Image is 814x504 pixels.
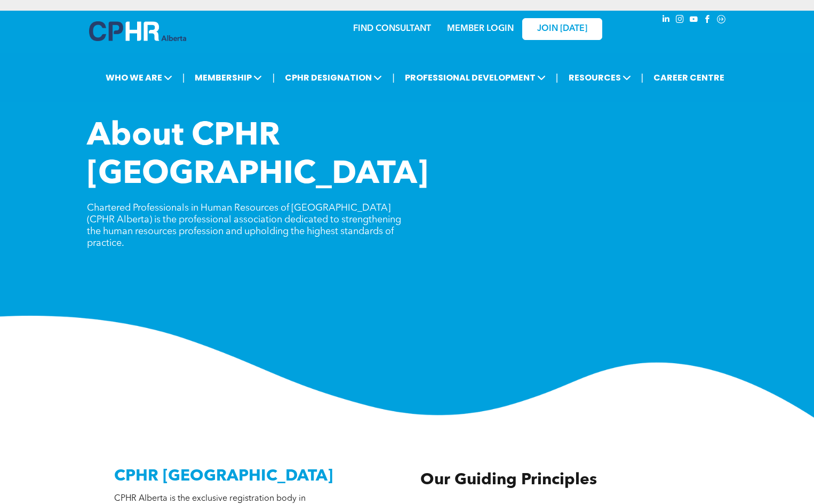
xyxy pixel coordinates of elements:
a: CAREER CENTRE [650,68,728,87]
span: Chartered Professionals in Human Resources of [GEOGRAPHIC_DATA] (CPHR Alberta) is the professiona... [87,203,401,248]
span: JOIN [DATE] [537,24,587,34]
span: About CPHR [GEOGRAPHIC_DATA] [87,121,428,191]
a: MEMBER LOGIN [447,25,514,33]
li: | [272,67,275,89]
a: youtube [688,13,699,28]
a: facebook [701,13,713,28]
span: RESOURCES [565,68,634,87]
img: A blue and white logo for cp alberta [89,21,186,41]
a: FIND CONSULTANT [353,25,431,33]
li: | [392,67,395,89]
span: MEMBERSHIP [191,68,265,87]
li: | [182,67,185,89]
span: CPHR [GEOGRAPHIC_DATA] [114,468,333,484]
a: Social network [715,13,727,28]
span: Our Guiding Principles [420,472,597,488]
span: WHO WE ARE [102,68,175,87]
span: CPHR DESIGNATION [282,68,385,87]
li: | [641,67,644,89]
a: JOIN [DATE] [522,18,602,40]
li: | [556,67,558,89]
a: linkedin [660,13,672,28]
a: instagram [674,13,685,28]
span: PROFESSIONAL DEVELOPMENT [402,68,549,87]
